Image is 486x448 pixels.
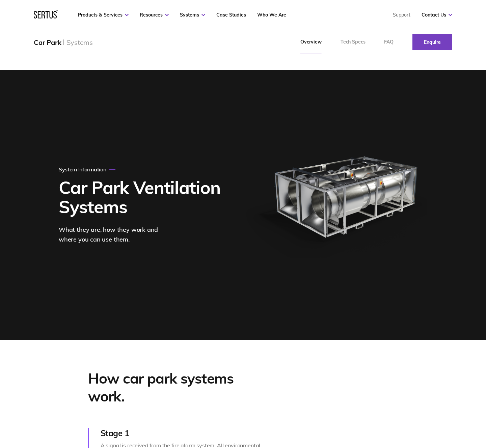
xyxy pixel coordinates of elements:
a: Support [393,12,410,18]
div: What they are, how they work and where you can use them. [59,225,170,245]
h1: Car Park Ventilation Systems [59,178,225,216]
div: System Information [59,166,115,173]
a: Products & Services [78,12,129,18]
a: Who We Are [257,12,286,18]
a: Contact Us [422,12,452,18]
div: Stage 1 [101,428,264,438]
a: Case Studies [216,12,246,18]
div: How car park systems work. [88,370,264,405]
a: Resources [140,12,169,18]
a: Systems [180,12,205,18]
